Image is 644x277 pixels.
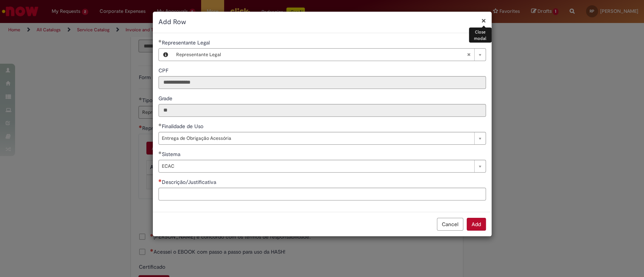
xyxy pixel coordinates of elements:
[159,49,172,61] button: Representante Legal, Preview this record Representante Legal
[162,151,182,158] span: Sistema
[176,49,467,61] span: Representante Legal
[158,95,174,102] span: Read only - Grade
[158,151,162,154] span: Required Filled
[469,28,492,43] div: Close modal
[162,123,205,130] span: Finalidade de Uso
[463,49,474,61] abbr: Clear field Representante Legal
[158,104,486,117] input: Grade
[162,179,218,185] span: Descrição/Justificativa
[481,17,486,24] button: Close modal
[437,218,463,231] button: Cancel
[158,67,170,74] span: Read only - CPF
[467,218,486,231] button: Add
[158,188,486,200] input: Descrição/Justificativa
[162,160,470,172] span: ECAC
[158,17,486,27] h2: Add Row
[158,179,162,182] span: Required
[158,40,162,43] span: Required Filled
[158,123,162,126] span: Required Filled
[172,49,486,61] a: Representante LegalClear field Representante Legal
[162,39,211,46] span: Required - Representante Legal
[158,76,486,89] input: CPF
[162,132,470,144] span: Entrega de Obrigação Acessória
